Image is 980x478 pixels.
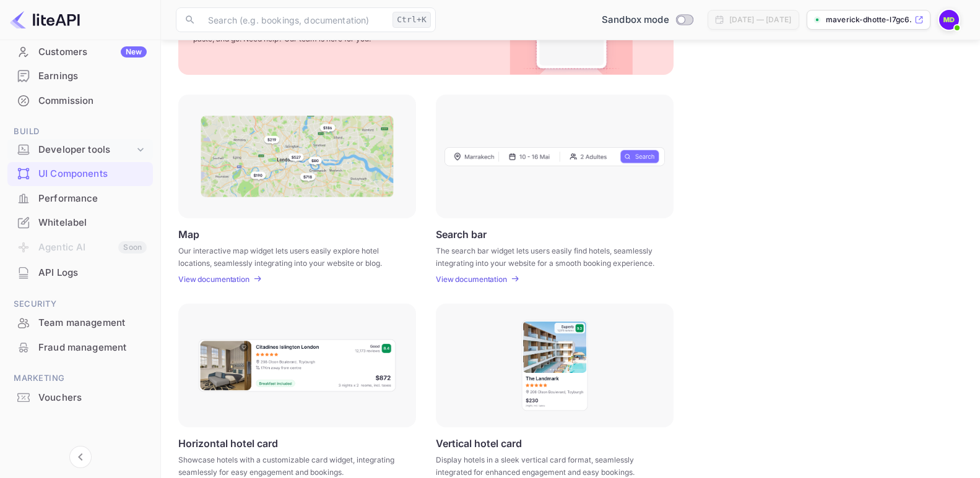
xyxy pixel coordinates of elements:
[38,192,147,206] div: Performance
[7,297,153,311] span: Security
[38,94,147,108] div: Commission
[38,69,147,83] div: Earnings
[201,116,394,197] img: Map Frame
[729,14,791,25] div: [DATE] — [DATE]
[178,275,249,284] p: View documentation
[38,341,147,355] div: Fraud management
[7,89,153,113] div: Commission
[7,211,153,235] div: Whitelabel
[7,386,153,409] a: Vouchers
[178,228,199,240] p: Map
[7,386,153,410] div: Vouchers
[38,143,134,157] div: Developer tools
[444,147,665,166] img: Search Frame
[436,275,507,284] p: View documentation
[7,311,153,335] div: Team management
[602,13,669,27] span: Sandbox mode
[38,167,147,181] div: UI Components
[826,14,912,25] p: maverick-dhotte-l7gc6....
[392,12,431,28] div: Ctrl+K
[7,162,153,185] a: UI Components
[38,45,147,59] div: Customers
[7,162,153,186] div: UI Components
[521,319,589,412] img: Vertical hotel card Frame
[436,437,522,449] p: Vertical hotel card
[436,228,487,240] p: Search bar
[38,216,147,230] div: Whitelabel
[7,64,153,88] div: Earnings
[38,316,147,330] div: Team management
[7,40,153,63] a: CustomersNew
[7,261,153,285] div: API Logs
[7,336,153,359] a: Fraud management
[436,245,658,267] p: The search bar widget lets users easily find hotels, seamlessly integrating into your website for...
[7,40,153,64] div: CustomersNew
[939,10,959,30] img: Maverick Dhotte
[121,46,147,58] div: New
[178,275,253,284] a: View documentation
[7,261,153,284] a: API Logs
[7,139,153,161] div: Developer tools
[10,10,80,30] img: LiteAPI logo
[7,336,153,360] div: Fraud management
[7,187,153,211] div: Performance
[178,437,278,449] p: Horizontal hotel card
[7,125,153,139] span: Build
[38,266,147,280] div: API Logs
[436,454,658,476] p: Display hotels in a sleek vertical card format, seamlessly integrated for enhanced engagement and...
[7,372,153,385] span: Marketing
[7,64,153,87] a: Earnings
[436,275,511,284] a: View documentation
[7,311,153,334] a: Team management
[7,187,153,210] a: Performance
[7,89,153,112] a: Commission
[201,7,388,32] input: Search (e.g. bookings, documentation)
[597,13,698,27] div: Switch to Production mode
[38,391,147,405] div: Vouchers
[178,245,401,267] p: Our interactive map widget lets users easily explore hotel locations, seamlessly integrating into...
[178,454,401,476] p: Showcase hotels with a customizable card widget, integrating seamlessly for easy engagement and b...
[7,211,153,234] a: Whitelabel
[69,446,92,468] button: Collapse navigation
[197,338,397,393] img: Horizontal hotel card Frame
